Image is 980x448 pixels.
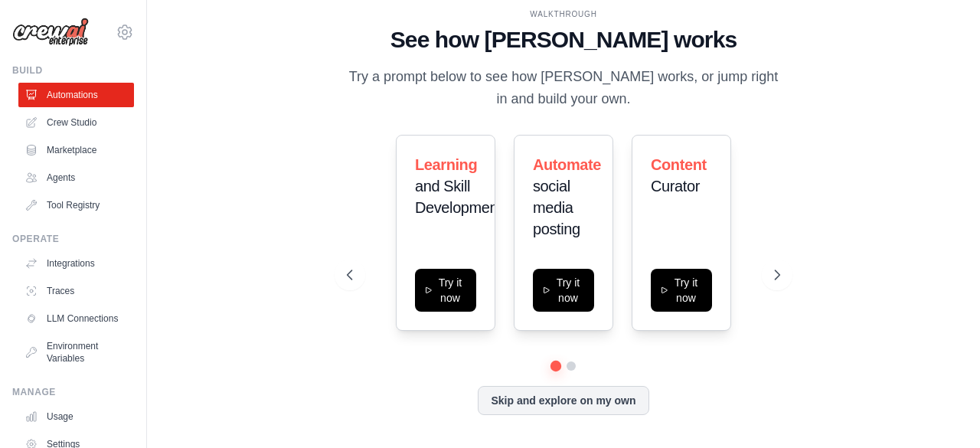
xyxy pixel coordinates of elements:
a: Integrations [18,251,134,276]
button: Try it now [651,269,712,312]
a: Agents [18,165,134,190]
span: Content [651,156,707,173]
span: Curator [651,178,700,195]
span: Automate [533,156,601,173]
button: Try it now [533,269,594,312]
button: Try it now [415,269,476,312]
a: Environment Variables [18,334,134,371]
a: Usage [18,404,134,429]
span: and Skill Development [415,178,501,216]
a: Crew Studio [18,110,134,135]
img: Logo [12,18,89,47]
button: Skip and explore on my own [478,386,648,415]
p: Try a prompt below to see how [PERSON_NAME] works, or jump right in and build your own. [347,66,780,111]
span: social media posting [533,178,580,237]
a: Automations [18,83,134,107]
a: Marketplace [18,138,134,162]
a: LLM Connections [18,306,134,331]
h1: See how [PERSON_NAME] works [347,26,780,54]
a: Traces [18,279,134,303]
div: Manage [12,386,134,398]
div: WALKTHROUGH [347,8,780,20]
div: Operate [12,233,134,245]
div: Build [12,64,134,77]
span: Learning [415,156,477,173]
a: Tool Registry [18,193,134,217]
